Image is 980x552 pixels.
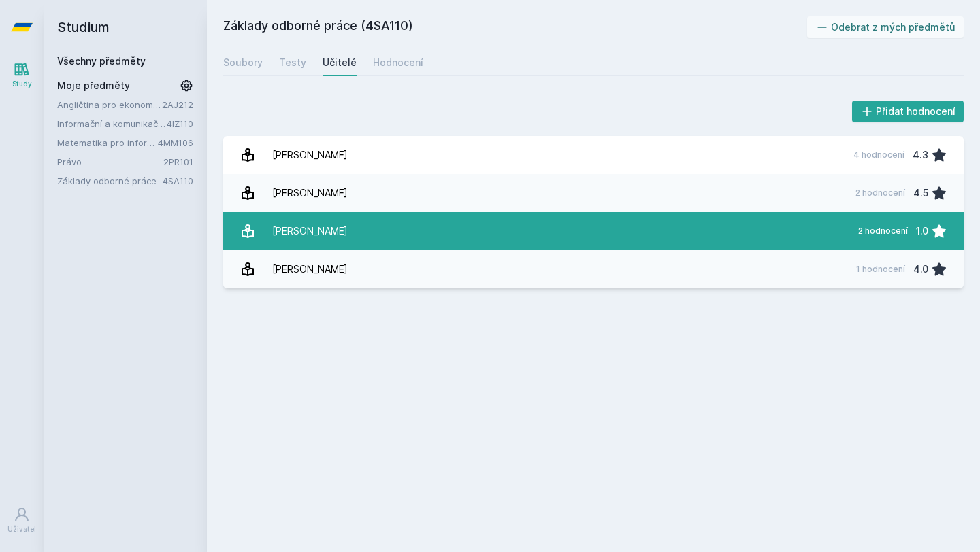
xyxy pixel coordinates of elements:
[373,49,423,76] a: Hodnocení
[167,118,193,129] a: 4IZ110
[913,179,928,207] div: 4.5
[916,218,928,245] div: 1.0
[279,56,306,69] div: Testy
[223,250,964,288] a: [PERSON_NAME] 1 hodnocení 4.0
[57,79,130,92] span: Moje předměty
[223,136,964,174] a: [PERSON_NAME] 4 hodnocení 4.3
[373,56,423,69] div: Hodnocení
[223,56,263,69] div: Soubory
[12,79,32,89] div: Study
[853,150,904,160] div: 4 hodnocení
[272,256,348,283] div: [PERSON_NAME]
[7,524,36,534] div: Uživatel
[223,16,807,38] h2: Základy odborné práce (4SA110)
[223,174,964,212] a: [PERSON_NAME] 2 hodnocení 4.5
[272,218,348,245] div: [PERSON_NAME]
[3,500,41,541] a: Uživatel
[272,141,348,169] div: [PERSON_NAME]
[807,16,964,38] button: Odebrat z mých předmětů
[223,49,263,76] a: Soubory
[323,49,357,76] a: Učitelé
[57,136,158,150] a: Matematika pro informatiky
[158,137,193,148] a: 4MM106
[57,174,163,188] a: Základy odborné práce
[57,55,146,67] a: Všechny předměty
[163,175,193,186] a: 4SA110
[57,98,162,111] a: Angličtina pro ekonomická studia 2 (B2/C1)
[163,156,193,167] a: 2PR101
[913,256,928,283] div: 4.0
[913,141,928,169] div: 4.3
[223,212,964,250] a: [PERSON_NAME] 2 hodnocení 1.0
[323,56,357,69] div: Učitelé
[856,264,905,275] div: 1 hodnocení
[272,179,348,207] div: [PERSON_NAME]
[852,101,964,122] button: Přidat hodnocení
[57,155,163,169] a: Právo
[855,188,905,199] div: 2 hodnocení
[57,117,167,131] a: Informační a komunikační technologie
[162,99,193,110] a: 2AJ212
[279,49,306,76] a: Testy
[3,54,41,96] a: Study
[858,226,908,237] div: 2 hodnocení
